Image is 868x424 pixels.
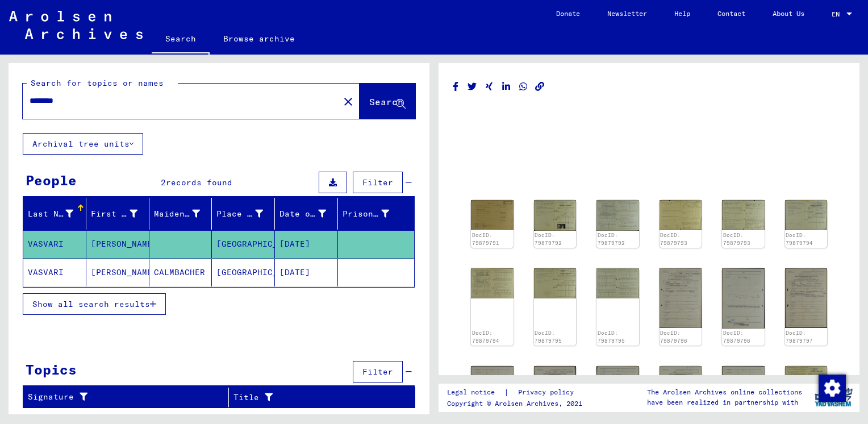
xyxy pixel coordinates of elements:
[233,388,404,406] div: Title
[275,230,338,258] mat-cell: [DATE]
[785,268,828,328] img: 001.jpg
[86,259,149,286] mat-cell: [PERSON_NAME]
[28,388,231,406] div: Signature
[161,177,166,188] span: 2
[785,200,828,230] img: 001.jpg
[535,330,562,344] a: DocID: 79879795
[472,330,499,344] a: DocID: 79879794
[233,392,393,404] div: Title
[31,78,164,88] mat-label: Search for topics or names
[216,208,263,220] div: Place of Birth
[91,205,152,223] div: First Name
[598,330,625,344] a: DocID: 79879795
[275,259,338,286] mat-cell: [DATE]
[353,361,403,383] button: Filter
[362,177,393,188] span: Filter
[23,133,143,155] button: Archival tree units
[660,330,687,344] a: DocID: 79879796
[279,208,326,220] div: Date of Birth
[279,205,340,223] div: Date of Birth
[28,205,87,223] div: Last Name
[149,198,212,230] mat-header-cell: Maiden Name
[786,330,813,344] a: DocID: 79879797
[343,205,403,223] div: Prisoner #
[660,232,687,246] a: DocID: 79879793
[518,80,529,94] button: Share on WhatsApp
[343,208,389,220] div: Prisoner #
[337,90,360,113] button: Clear
[26,359,77,380] div: Topics
[471,200,514,230] img: 001.jpg
[360,84,415,119] button: Search
[660,200,702,230] img: 001.jpg
[91,208,137,220] div: First Name
[166,177,232,188] span: records found
[28,391,220,403] div: Signature
[598,232,625,246] a: DocID: 79879792
[353,172,403,193] button: Filter
[23,230,86,258] mat-cell: VASVARI
[210,25,308,52] a: Browse archive
[86,230,149,258] mat-cell: [PERSON_NAME]
[450,80,462,94] button: Share on Facebook
[212,259,275,286] mat-cell: [GEOGRAPHIC_DATA]
[722,268,765,329] img: 002.jpg
[341,95,355,109] mat-icon: close
[534,80,546,94] button: Copy link
[154,205,215,223] div: Maiden Name
[647,387,802,397] p: The Arolsen Archives online collections
[596,200,639,230] img: 002.jpg
[23,293,166,315] button: Show all search results
[534,268,577,298] img: 001.jpg
[447,386,504,398] a: Legal notice
[362,367,393,377] span: Filter
[534,200,577,230] img: 001.jpg
[819,375,846,402] img: Change consent
[500,80,512,94] button: Share on LinkedIn
[785,366,828,396] img: 001.jpg
[832,10,844,18] span: EN
[275,198,338,230] mat-header-cell: Date of Birth
[723,232,750,246] a: DocID: 79879793
[647,397,802,408] p: have been realized in partnership with
[216,205,277,223] div: Place of Birth
[483,80,495,94] button: Share on Xing
[86,198,149,230] mat-header-cell: First Name
[338,198,414,230] mat-header-cell: Prisoner #
[154,208,201,220] div: Maiden Name
[447,386,587,398] div: |
[23,198,86,230] mat-header-cell: Last Name
[466,80,478,94] button: Share on Twitter
[722,200,765,230] img: 002.jpg
[32,299,150,309] span: Show all search results
[818,374,845,401] div: Change consent
[149,259,212,286] mat-cell: CALMBACHER
[23,259,86,286] mat-cell: VASVARI
[26,170,77,190] div: People
[472,232,499,246] a: DocID: 79879791
[812,383,855,411] img: yv_logo.png
[723,330,750,344] a: DocID: 79879796
[9,11,143,39] img: Arolsen_neg.svg
[535,232,562,246] a: DocID: 79879792
[152,25,210,55] a: Search
[447,398,587,409] p: Copyright © Arolsen Archives, 2021
[596,268,639,298] img: 002.jpg
[509,386,587,398] a: Privacy policy
[369,96,403,107] span: Search
[212,230,275,258] mat-cell: [GEOGRAPHIC_DATA]
[28,208,73,220] div: Last Name
[471,268,514,298] img: 002.jpg
[660,268,702,328] img: 001.jpg
[786,232,813,246] a: DocID: 79879794
[212,198,275,230] mat-header-cell: Place of Birth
